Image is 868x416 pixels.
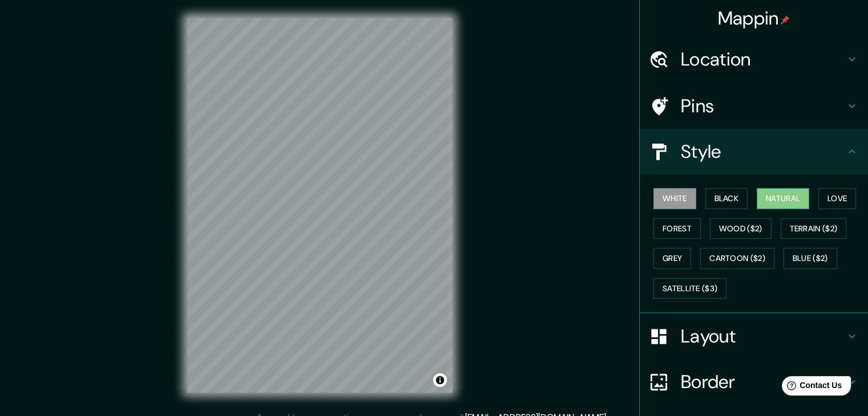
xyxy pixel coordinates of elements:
h4: Layout [681,325,845,348]
button: Blue ($2) [784,248,837,269]
div: Layout [640,313,868,359]
h4: Border [681,370,845,393]
button: Toggle attribution [433,373,447,387]
button: Love [818,188,856,209]
iframe: Help widget launcher [766,372,855,403]
img: pin-icon.png [781,15,790,25]
button: Terrain ($2) [781,218,847,239]
h4: Pins [681,95,845,117]
div: Pins [640,83,868,129]
button: Satellite ($3) [653,278,726,299]
div: Style [640,129,868,174]
div: Location [640,36,868,82]
canvas: Map [187,18,453,393]
h4: Style [681,140,845,163]
button: Grey [653,248,691,269]
button: Cartoon ($2) [700,248,774,269]
h4: Location [681,48,845,71]
button: Forest [653,218,701,239]
button: White [653,188,696,209]
div: Border [640,359,868,405]
button: Wood ($2) [710,218,772,239]
h4: Mappin [718,7,790,30]
button: Black [705,188,748,209]
button: Natural [757,188,809,209]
